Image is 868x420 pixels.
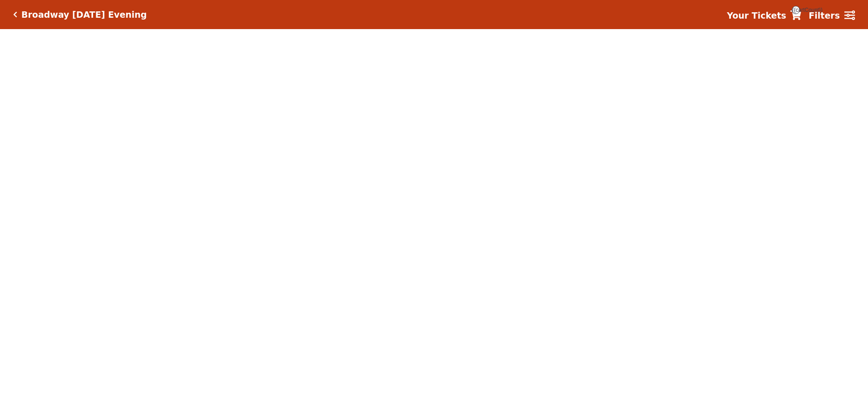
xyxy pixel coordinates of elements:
[809,10,840,20] strong: Filters
[21,10,147,20] h5: Broadway [DATE] Evening
[727,10,786,20] strong: Your Tickets
[13,11,17,18] a: Click here to go back to filters
[809,9,855,22] a: Filters
[792,6,800,14] span: {{cartCount}}
[727,9,801,22] a: Your Tickets {{cartCount}}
